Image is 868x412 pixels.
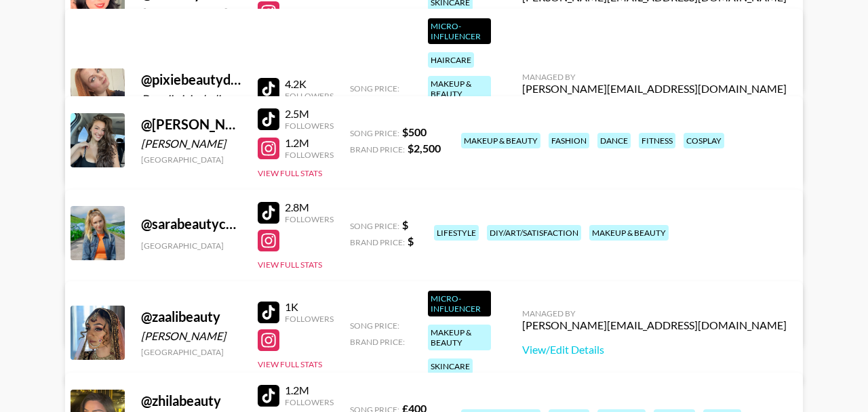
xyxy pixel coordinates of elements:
[350,321,399,331] span: Song Price:
[522,318,787,332] div: [PERSON_NAME][EMAIL_ADDRESS][DOMAIN_NAME]
[350,144,405,154] span: Brand Price:
[141,116,241,133] div: @ [PERSON_NAME]
[639,133,675,148] div: fitness
[434,225,479,241] div: lifestyle
[285,314,334,324] div: Followers
[141,329,241,343] div: [PERSON_NAME]
[428,76,491,102] div: makeup & beauty
[285,397,334,407] div: Followers
[141,6,241,20] div: [PERSON_NAME]
[522,308,787,318] div: Managed By
[285,77,334,91] div: 4.2K
[549,133,589,148] div: fashion
[285,150,334,160] div: Followers
[141,392,241,409] div: @ zhilabeauty
[461,133,540,148] div: makeup & beauty
[487,225,581,241] div: diy/art/satisfaction
[141,241,241,251] div: [GEOGRAPHIC_DATA]
[285,214,334,224] div: Followers
[428,358,473,374] div: skincare
[285,136,334,150] div: 1.2M
[684,133,724,148] div: cosplay
[285,107,334,121] div: 2.5M
[408,142,441,154] strong: $ 2,500
[428,18,491,44] div: Micro-Influencer
[285,91,334,101] div: Followers
[141,308,241,325] div: @ zaalibeauty
[141,92,241,106] div: Dannii pixie darling
[285,300,334,314] div: 1K
[597,133,631,148] div: dance
[141,71,241,88] div: @ pixiebeautydiaries
[522,72,787,82] div: Managed By
[350,221,399,231] span: Song Price:
[350,237,405,247] span: Brand Price:
[141,154,241,165] div: [GEOGRAPHIC_DATA]
[285,121,334,131] div: Followers
[285,201,334,214] div: 2.8M
[589,225,669,241] div: makeup & beauty
[428,291,491,316] div: Micro-Influencer
[258,260,322,270] button: View Full Stats
[522,82,787,96] div: [PERSON_NAME][EMAIL_ADDRESS][DOMAIN_NAME]
[350,128,399,138] span: Song Price:
[141,347,241,357] div: [GEOGRAPHIC_DATA]
[402,125,427,138] strong: $ 500
[350,83,399,94] span: Song Price:
[402,218,408,231] strong: $
[522,343,787,356] a: View/Edit Details
[428,325,491,350] div: makeup & beauty
[258,359,322,369] button: View Full Stats
[408,234,414,247] strong: $
[141,137,241,150] div: [PERSON_NAME]
[285,384,334,397] div: 1.2M
[258,168,322,178] button: View Full Stats
[350,8,405,18] span: Brand Price:
[428,52,474,68] div: haircare
[350,337,405,347] span: Brand Price:
[141,215,241,232] div: @ sarabeautycorner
